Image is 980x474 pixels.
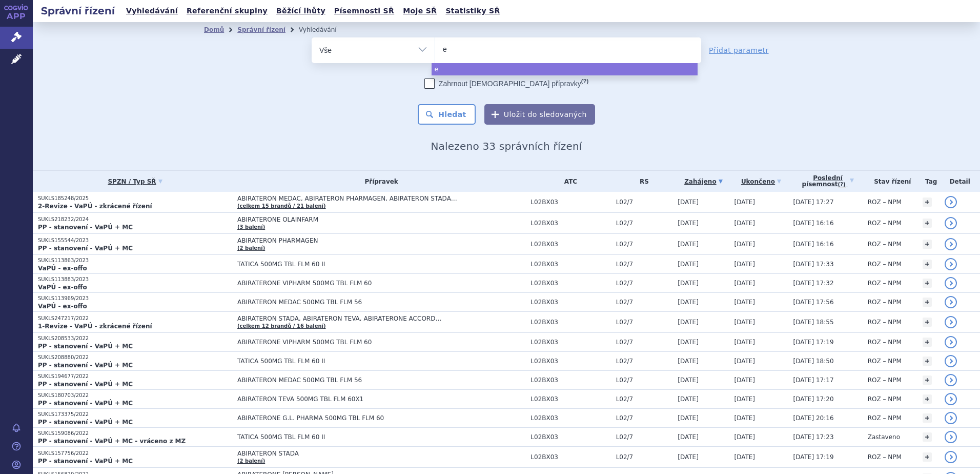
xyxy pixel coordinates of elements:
span: L02/7 [616,299,673,306]
span: L02/7 [616,280,673,287]
strong: PP - stanovení - VaPÚ + MC [38,245,133,252]
span: [DATE] [678,241,699,248]
span: ROZ – NPM [868,414,902,422]
span: TATICA 500MG TBL FLM 60 II [237,433,494,441]
span: L02/7 [616,241,673,248]
span: [DATE] [678,299,699,306]
strong: 1-Revize - VaPÚ - zkrácené řízení [38,323,152,330]
span: ABIRATERON MEDAC, ABIRATERON PHARMAGEN, ABIRATERON STADA… [237,195,494,202]
span: [DATE] [734,414,755,422]
span: [DATE] 16:16 [793,220,834,227]
a: + [923,260,932,269]
span: [DATE] [734,377,755,384]
p: SUKLS159086/2022 [38,430,232,437]
span: L02/7 [616,453,673,461]
span: L02BX03 [530,396,610,403]
p: SUKLS208880/2022 [38,354,232,361]
span: ROZ – NPM [868,453,902,461]
button: Hledat [418,104,476,125]
p: SUKLS113883/2023 [38,276,232,283]
th: Detail [940,171,980,192]
span: [DATE] [734,299,755,306]
span: L02/7 [616,358,673,365]
a: detail [945,258,957,270]
span: ROZ – NPM [868,220,902,227]
p: SUKLS155544/2023 [38,237,232,244]
span: [DATE] 20:16 [793,414,834,422]
span: [DATE] [734,319,755,326]
strong: PP - stanovení - VaPÚ + MC [38,224,133,231]
span: L02BX03 [530,280,610,287]
th: Stav řízení [863,171,917,192]
a: Ukončeno [734,174,788,189]
a: + [923,279,932,288]
span: L02/7 [616,319,673,326]
span: ABIRATERON TEVA 500MG TBL FLM 60X1 [237,396,494,403]
p: SUKLS180703/2022 [38,392,232,399]
span: L02BX03 [530,377,610,384]
a: detail [945,316,957,328]
span: [DATE] [734,280,755,287]
span: ROZ – NPM [868,299,902,306]
span: ROZ – NPM [868,377,902,384]
span: ABIRATERONE VIPHARM 500MG TBL FLM 60 [237,280,494,287]
span: [DATE] [734,241,755,248]
a: + [923,376,932,385]
span: ABIRATERONE VIPHARM 500MG TBL FLM 60 [237,339,494,346]
span: L02/7 [616,433,673,441]
li: Vyhledávání [299,22,350,37]
a: Poslednípísemnost(?) [793,171,863,192]
span: [DATE] [734,261,755,268]
span: L02BX03 [530,241,610,248]
a: detail [945,393,957,405]
span: [DATE] [734,433,755,441]
span: L02BX03 [530,339,610,346]
span: [DATE] [734,199,755,206]
span: L02BX03 [530,299,610,306]
span: ABIRATERON MEDAC 500MG TBL FLM 56 [237,299,494,306]
a: (3 balení) [237,224,265,230]
a: Domů [204,26,224,33]
span: L02BX03 [530,358,610,365]
span: [DATE] [734,339,755,346]
p: SUKLS113863/2023 [38,257,232,264]
a: detail [945,238,957,250]
span: [DATE] [734,358,755,365]
span: [DATE] 17:20 [793,396,834,403]
span: L02BX03 [530,453,610,461]
strong: VaPÚ - ex-offo [38,265,87,272]
span: [DATE] 17:56 [793,299,834,306]
label: Zahrnout [DEMOGRAPHIC_DATA] přípravky [424,78,588,89]
a: Běžící lhůty [273,4,329,18]
span: ROZ – NPM [868,199,902,206]
span: [DATE] [734,396,755,403]
a: detail [945,451,957,463]
span: L02BX03 [530,220,610,227]
a: detail [945,431,957,443]
p: SUKLS247217/2022 [38,315,232,322]
a: Vyhledávání [123,4,181,18]
a: detail [945,336,957,348]
span: ROZ – NPM [868,396,902,403]
strong: 2-Revize - VaPÚ - zkrácené řízení [38,203,152,210]
abbr: (?) [581,78,588,85]
strong: PP - stanovení - VaPÚ + MC - vráceno z MZ [38,438,186,445]
th: ATC [525,171,610,192]
a: detail [945,296,957,308]
span: L02/7 [616,339,673,346]
a: (celkem 15 brandů / 21 balení) [237,203,326,209]
span: Zastaveno [868,433,900,441]
p: SUKLS157756/2022 [38,450,232,457]
span: [DATE] 17:33 [793,261,834,268]
a: Statistiky SŘ [442,4,503,18]
span: [DATE] 16:16 [793,241,834,248]
a: + [923,452,932,462]
a: detail [945,355,957,367]
strong: PP - stanovení - VaPÚ + MC [38,362,133,369]
a: Zahájeno [678,174,729,189]
a: detail [945,277,957,289]
span: [DATE] 18:50 [793,358,834,365]
span: L02/7 [616,377,673,384]
span: [DATE] [734,220,755,227]
span: [DATE] [678,319,699,326]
